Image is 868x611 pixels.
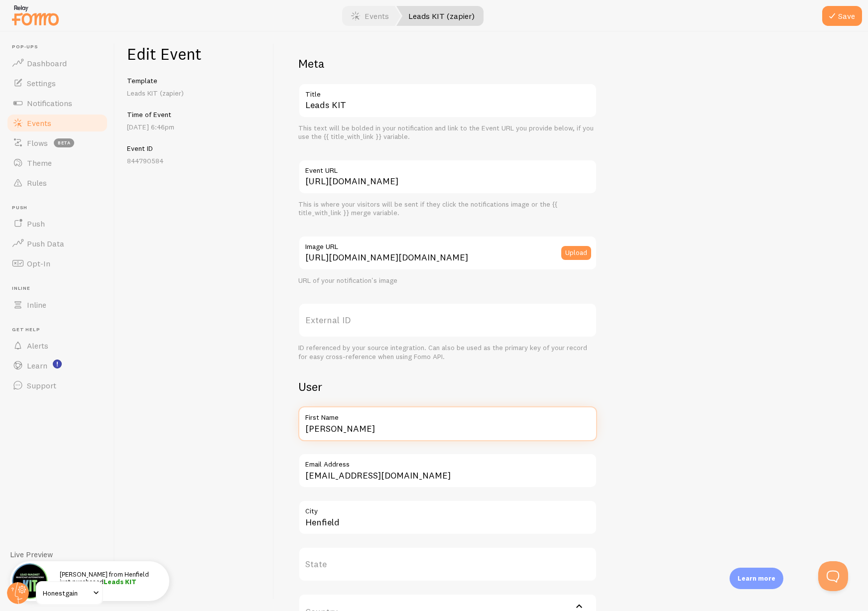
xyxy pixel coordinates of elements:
p: Learn more [738,574,775,583]
a: Notifications [6,93,109,113]
span: Notifications [27,98,72,108]
span: Settings [27,78,56,88]
span: Get Help [12,327,109,333]
p: Leads KIT (zapier) [127,88,262,98]
h1: Edit Event [127,44,262,64]
span: Inline [12,285,109,292]
h2: Meta [298,56,597,71]
p: [DATE] 6:46pm [127,122,262,132]
svg: <p>Watch New Feature Tutorials!</p> [53,360,62,368]
h5: Time of Event [127,110,262,119]
div: This is where your visitors will be sent if they click the notifications image or the {{ title_wi... [298,200,597,218]
label: Event URL [298,159,597,176]
span: Honestgain [43,587,90,599]
iframe: Help Scout Beacon - Open [818,561,848,591]
div: ID referenced by your source integration. Can also be used as the primary key of your record for ... [298,344,597,361]
div: Learn more [730,568,783,589]
span: Support [27,380,56,390]
a: Alerts [6,336,109,356]
label: Email Address [298,453,597,470]
div: This text will be bolded in your notification and link to the Event URL you provide below, if you... [298,124,597,141]
span: Push Data [27,239,64,248]
span: Theme [27,158,52,168]
span: beta [54,138,74,147]
label: First Name [298,406,597,423]
label: Image URL [298,236,597,252]
a: Learn [6,356,109,375]
label: State [298,547,597,582]
h5: Event ID [127,144,262,153]
a: Settings [6,73,109,93]
span: Alerts [27,341,48,351]
a: Push Data [6,234,109,253]
a: Rules [6,173,109,193]
p: 844790584 [127,156,262,166]
a: Push [6,214,109,234]
span: Flows [27,138,48,148]
a: Opt-In [6,253,109,273]
a: Honestgain [36,581,103,605]
a: Inline [6,295,109,315]
span: Opt-In [27,258,50,268]
a: Theme [6,153,109,173]
label: External ID [298,303,597,338]
h5: Template [127,76,262,85]
span: Pop-ups [12,44,109,50]
img: fomo-relay-logo-orange.svg [10,2,60,28]
span: Push [12,205,109,211]
h2: User [298,379,597,394]
label: City [298,500,597,517]
a: Flows beta [6,133,109,153]
a: Events [6,113,109,133]
span: Push [27,219,45,229]
span: Dashboard [27,58,67,68]
span: Rules [27,178,47,188]
label: Title [298,83,597,100]
span: Learn [27,361,47,370]
a: Dashboard [6,53,109,73]
span: Events [27,118,51,128]
span: Inline [27,300,46,310]
button: Upload [561,246,591,260]
div: URL of your notification's image [298,276,597,285]
a: Support [6,375,109,395]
